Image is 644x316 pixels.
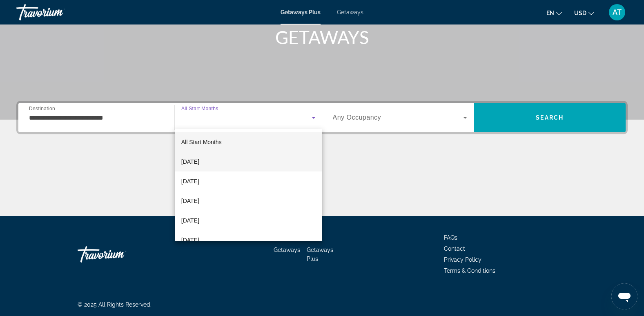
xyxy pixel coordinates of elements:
span: [DATE] [181,235,199,245]
span: [DATE] [181,157,199,167]
span: [DATE] [181,216,199,225]
iframe: Button to launch messaging window [611,283,637,309]
span: [DATE] [181,176,199,186]
span: All Start Months [181,139,222,145]
span: [DATE] [181,196,199,206]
